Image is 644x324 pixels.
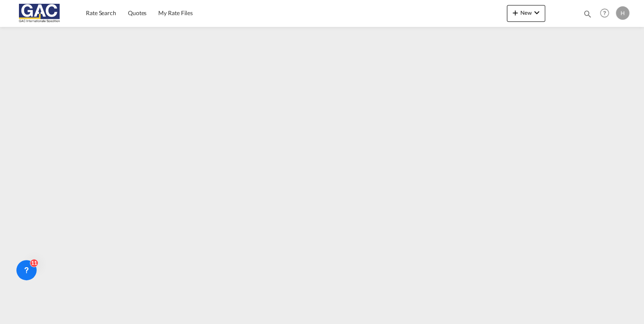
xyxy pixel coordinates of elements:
div: H [616,6,629,20]
div: Help [597,6,616,21]
md-icon: icon-plus 400-fg [510,8,520,18]
md-icon: icon-chevron-down [532,8,542,18]
span: Rate Search [86,9,116,16]
div: icon-magnify [583,9,592,22]
span: Help [597,6,612,20]
span: My Rate Files [158,9,193,16]
button: icon-plus 400-fgNewicon-chevron-down [507,5,545,22]
span: New [510,9,542,16]
md-icon: icon-magnify [583,9,592,19]
span: Quotes [128,9,146,16]
img: 9f305d00dc7b11eeb4548362177db9c3.png [13,4,69,23]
